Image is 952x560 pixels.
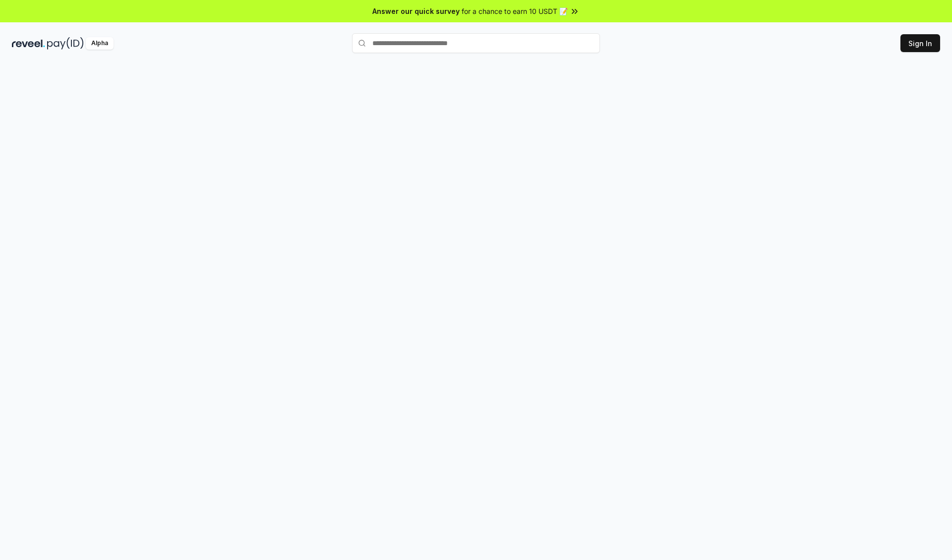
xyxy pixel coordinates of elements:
button: Sign In [900,34,940,52]
span: for a chance to earn 10 USDT 📝 [462,6,568,16]
div: Alpha [86,37,114,50]
span: Answer our quick survey [372,6,460,16]
img: pay_id [47,37,84,50]
img: reveel_dark [12,37,45,50]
